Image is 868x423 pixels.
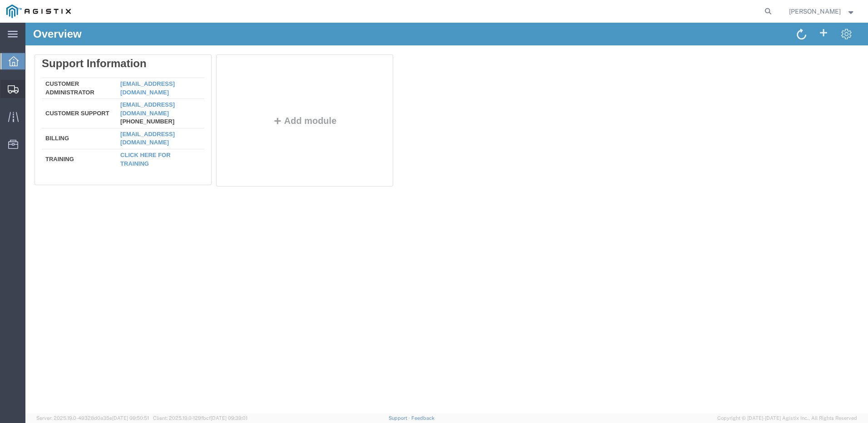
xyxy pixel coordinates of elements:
a: [EMAIL_ADDRESS][DOMAIN_NAME] [95,79,149,94]
td: [PHONE_NUMBER] [91,76,179,106]
a: Click here for training [95,129,145,144]
img: logo [6,5,71,18]
span: Server: 2025.19.0-49328d0a35e [36,415,149,421]
td: Customer Support [16,76,91,106]
a: Feedback [411,415,434,421]
a: Support [389,415,411,421]
span: [DATE] 09:39:01 [211,415,247,421]
span: Esmeralda Chaparro [789,6,841,16]
span: Copyright © [DATE]-[DATE] Agistix Inc., All Rights Reserved [717,414,857,422]
span: Client: 2025.19.0-129fbcf [153,415,247,421]
a: [EMAIL_ADDRESS][DOMAIN_NAME] [95,108,149,123]
button: [PERSON_NAME] [789,6,856,17]
a: [EMAIL_ADDRESS][DOMAIN_NAME] [95,58,149,73]
td: Training [16,126,91,145]
iframe: FS Legacy Container [25,23,868,413]
span: [DATE] 09:50:51 [112,415,149,421]
button: Add module [245,93,314,103]
td: Billing [16,105,91,126]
